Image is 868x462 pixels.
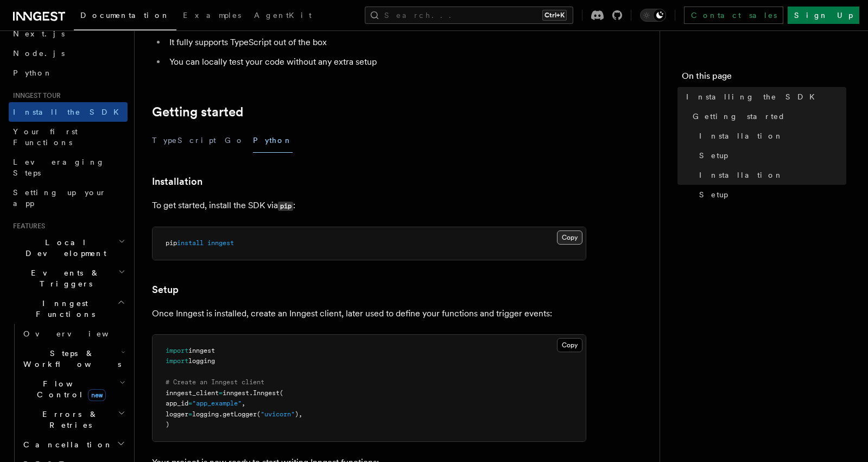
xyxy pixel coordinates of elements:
span: = [188,399,192,407]
a: Installation [152,174,202,189]
button: Toggle dark mode [640,9,666,22]
span: Inngest tour [9,91,61,100]
li: You can locally test your code without any extra setup [166,54,586,70]
span: "app_example" [192,399,242,407]
span: pip [166,239,177,247]
span: Cancellation [19,439,113,450]
span: app_id [166,399,188,407]
kbd: Ctrl+K [542,10,567,21]
span: ) [166,421,169,428]
span: Examples [183,11,241,20]
a: Contact sales [684,7,783,24]
span: Events & Triggers [9,267,118,289]
a: Setup [152,282,179,297]
a: Overview [19,324,128,344]
span: Installation [699,130,783,141]
button: Copy [557,230,582,245]
span: import [166,347,188,354]
span: Overview [23,329,135,338]
button: Python [253,128,293,153]
span: Setup [699,150,728,161]
span: install [177,239,204,247]
span: "uvicorn" [261,410,295,418]
span: Setting up your app [13,188,106,208]
span: ), [295,410,302,418]
code: pip [278,202,293,211]
span: Installation [699,170,783,180]
h4: On this page [682,70,846,87]
button: Copy [557,338,582,352]
span: inngest [207,239,234,247]
span: Next.js [13,29,65,38]
span: . [249,389,253,397]
button: Errors & Retries [19,404,128,435]
span: = [188,410,192,418]
button: Inngest Functions [9,294,128,324]
span: Setup [699,189,728,200]
span: Your first Functions [13,127,78,147]
a: Python [9,63,128,83]
span: new [88,389,106,401]
span: = [219,389,223,397]
a: AgentKit [248,3,318,29]
span: Local Development [9,237,118,259]
span: inngest [188,347,215,354]
span: Install the SDK [13,108,125,116]
button: Flow Controlnew [19,374,128,404]
span: import [166,357,188,365]
span: Documentation [80,11,170,20]
span: inngest_client [166,389,219,397]
a: Install the SDK [9,102,128,122]
p: Once Inngest is installed, create an Inngest client, later used to define your functions and trig... [152,306,586,321]
span: , [242,399,245,407]
a: Leveraging Steps [9,152,128,183]
a: Getting started [688,107,846,126]
a: Sign Up [788,7,859,24]
button: Cancellation [19,435,128,454]
span: logging [188,357,215,365]
li: It fully supports TypeScript out of the box [166,35,586,50]
p: To get started, install the SDK via : [152,198,586,214]
a: Node.js [9,43,128,63]
button: Search...Ctrl+K [365,7,573,24]
span: Errors & Retries [19,409,118,430]
button: Go [225,128,244,153]
a: Getting started [152,104,243,120]
button: Steps & Workflows [19,344,128,374]
span: logging. [192,410,223,418]
a: Next.js [9,24,128,43]
a: Your first Functions [9,122,128,152]
a: Setup [695,185,846,204]
a: Examples [176,3,248,29]
span: AgentKit [254,11,312,20]
a: Documentation [74,3,176,30]
span: Steps & Workflows [19,348,121,370]
button: TypeScript [152,128,216,153]
span: Getting started [693,111,785,122]
a: Installation [695,126,846,146]
a: Setup [695,146,846,165]
span: Node.js [13,49,65,58]
span: Installing the SDK [686,91,821,102]
span: ( [280,389,283,397]
span: # Create an Inngest client [166,378,264,386]
span: Python [13,68,53,77]
span: inngest [223,389,249,397]
a: Installing the SDK [682,87,846,107]
a: Installation [695,165,846,185]
span: getLogger [223,410,257,418]
span: Flow Control [19,378,119,400]
span: logger [166,410,188,418]
button: Events & Triggers [9,263,128,294]
a: Setting up your app [9,183,128,213]
span: Leveraging Steps [13,158,105,177]
button: Local Development [9,233,128,263]
span: ( [257,410,261,418]
span: Features [9,222,45,230]
span: Inngest [253,389,280,397]
span: Inngest Functions [9,298,117,320]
